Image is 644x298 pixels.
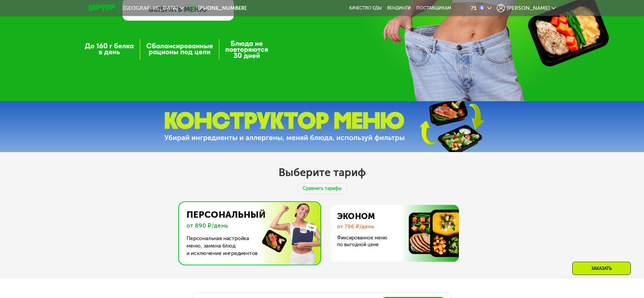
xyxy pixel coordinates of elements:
[297,183,348,194] div: Сравнить тарифы
[572,262,631,275] div: Заказать
[471,5,476,11] div: 71
[187,4,246,12] a: [PHONE_NUMBER]
[349,5,382,11] a: Качество еды
[279,166,366,179] h2: Выберите тариф
[507,5,550,11] span: [PERSON_NAME]
[416,5,451,11] div: поставщикам
[123,5,178,11] span: [GEOGRAPHIC_DATA]
[387,5,411,11] a: Вендинги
